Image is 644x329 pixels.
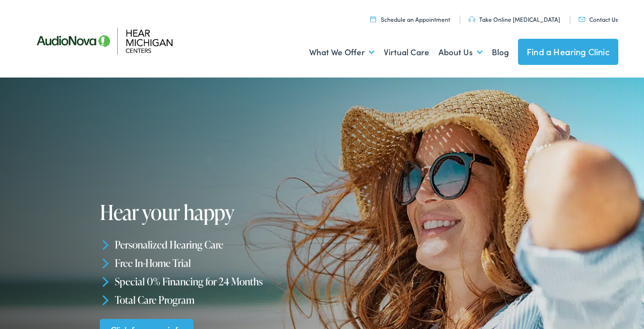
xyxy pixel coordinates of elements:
[100,235,325,254] li: Personalized Hearing Care
[100,291,325,309] li: Total Care Program
[439,34,483,70] a: About Us
[100,272,325,291] li: Special 0% Financing for 24 Months
[518,39,618,65] a: Find a Hearing Clinic
[309,34,375,70] a: What We Offer
[370,16,376,22] img: utility icon
[469,16,475,22] img: utility icon
[384,34,429,70] a: Virtual Care
[579,15,618,23] a: Contact Us
[100,201,325,223] h1: Hear your happy
[469,15,560,23] a: Take Online [MEDICAL_DATA]
[492,34,509,70] a: Blog
[579,17,585,22] img: utility icon
[370,15,450,23] a: Schedule an Appointment
[100,254,325,272] li: Free In-Home Trial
